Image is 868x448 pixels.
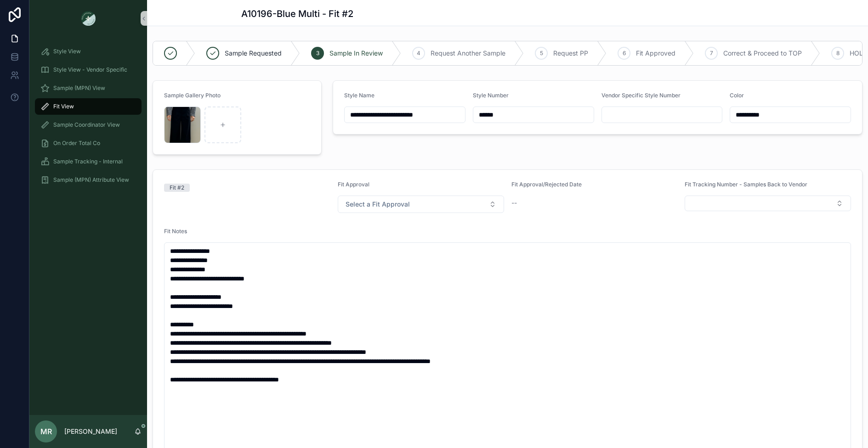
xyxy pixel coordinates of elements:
span: Sample Coordinator View [53,121,120,129]
span: Sample (MPN) Attribute View [53,176,129,184]
span: Sample Tracking - Internal [53,158,123,165]
span: Fit Approval [338,181,369,188]
span: 8 [836,50,840,57]
span: Style View [53,48,81,55]
span: On Order Total Co [53,140,100,147]
span: Request PP [553,49,588,58]
a: Style View - Vendor Specific [35,62,142,78]
span: Select a Fit Approval [346,200,410,209]
span: Request Another Sample [431,49,505,58]
a: Sample (MPN) View [35,80,142,96]
span: 5 [540,50,543,57]
span: MR [40,426,52,437]
span: Style View - Vendor Specific [53,66,127,73]
a: Sample (MPN) Attribute View [35,172,142,188]
span: 7 [710,50,713,57]
button: Select Button [338,196,504,213]
span: 6 [623,50,626,57]
div: Fit #2 [170,184,184,192]
span: Fit Approved [636,49,675,58]
span: Vendor Specific Style Number [601,92,681,99]
span: Fit Approval/Rejected Date [511,181,582,188]
a: On Order Total Co [35,135,142,151]
a: Fit View [35,98,142,115]
span: Color [730,92,744,99]
a: Sample Tracking - Internal [35,153,142,170]
span: -- [511,198,517,207]
span: Fit Notes [164,228,187,235]
h1: A10196-Blue Multi - Fit #2 [241,7,353,20]
span: Style Number [473,92,509,99]
span: Sample (MPN) View [53,84,105,92]
span: Sample Requested [225,49,282,58]
span: Fit Tracking Number - Samples Back to Vendor [685,181,807,188]
span: HOLD [850,49,868,58]
span: Style Name [344,92,374,99]
span: Sample Gallery Photo [164,92,221,99]
span: 3 [316,50,319,57]
p: [PERSON_NAME] [64,427,117,436]
div: scrollable content [29,37,147,200]
img: App logo [81,11,96,26]
span: Fit View [53,103,74,110]
span: Correct & Proceed to TOP [723,49,802,58]
button: Select Button [685,196,851,211]
span: Sample In Review [329,49,383,58]
span: 4 [417,50,420,57]
a: Sample Coordinator View [35,117,142,133]
a: Style View [35,43,142,60]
